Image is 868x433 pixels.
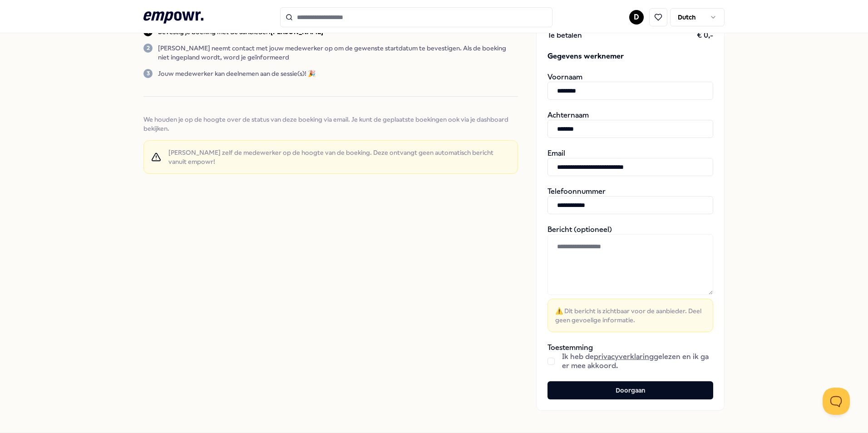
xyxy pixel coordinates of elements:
input: Search for products, categories or subcategories [280,7,552,27]
div: Bericht (optioneel) [547,225,713,332]
div: Toestemming [547,343,713,370]
span: [PERSON_NAME] zelf de medewerker op de hoogte van de boeking. Deze ontvangt geen automatisch beri... [168,148,510,166]
div: 2 [143,44,153,53]
div: 3 [143,69,153,78]
span: ⚠️ Dit bericht is zichtbaar voor de aanbieder. Deel geen gevoelige informatie. [555,306,705,325]
iframe: Help Scout Beacon - Open [823,388,850,415]
div: Email [547,149,713,176]
span: Ik heb de gelezen en ik ga er mee akkoord. [562,352,713,370]
button: D [629,10,644,25]
span: We houden je op de hoogte over de status van deze boeking via email. Je kunt de geplaatste boekin... [143,115,518,133]
div: 1 [143,27,153,36]
button: Doorgaan [547,381,713,399]
span: Gegevens werknemer [547,51,713,62]
div: Telefoonnummer [547,187,713,214]
p: [PERSON_NAME] neemt contact met jouw medewerker op om de gewenste startdatum te bevestigen. Als d... [158,44,518,62]
span: € 0,- [697,31,713,40]
a: privacyverklaring [594,352,654,361]
p: Jouw medewerker kan deelnemen aan de sessie(s)! 🎉 [158,69,316,78]
span: Te betalen [547,31,582,40]
div: Achternaam [547,111,713,138]
div: Voornaam [547,73,713,100]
